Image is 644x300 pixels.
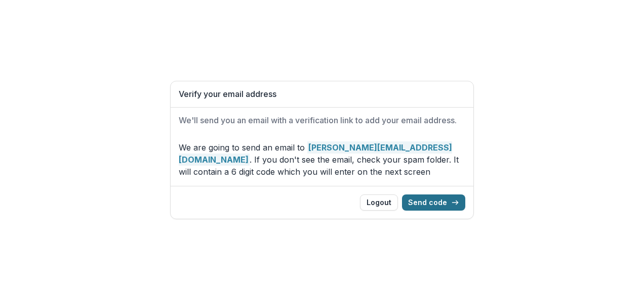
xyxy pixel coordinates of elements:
[402,194,465,211] button: Send code
[179,141,465,178] p: We are going to send an email to . If you don't see the email, check your spam folder. It will co...
[179,89,465,99] h1: Verify your email address
[179,116,465,125] h2: We'll send you an email with a verification link to add your email address.
[360,194,398,211] button: Logout
[179,141,452,166] strong: [PERSON_NAME][EMAIL_ADDRESS][DOMAIN_NAME]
